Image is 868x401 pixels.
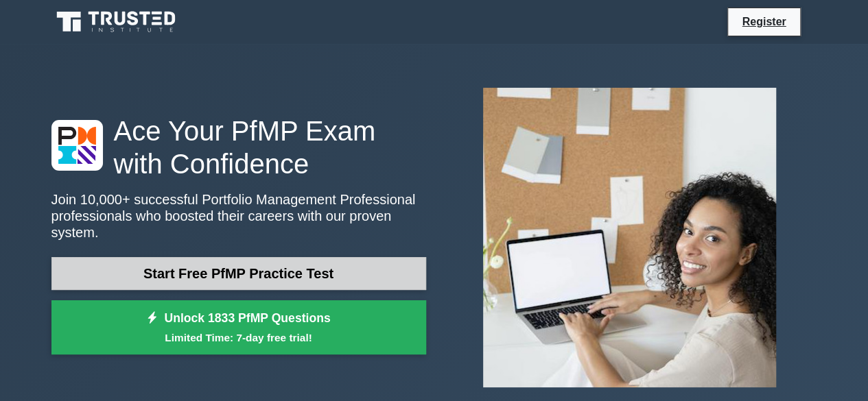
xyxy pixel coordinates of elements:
h1: Ace Your PfMP Exam with Confidence [51,114,426,180]
p: Join 10,000+ successful Portfolio Management Professional professionals who boosted their careers... [51,191,426,241]
a: Register [734,13,794,30]
a: Unlock 1833 PfMP QuestionsLimited Time: 7-day free trial! [51,300,426,355]
small: Limited Time: 7-day free trial! [69,330,409,345]
a: Start Free PfMP Practice Test [51,257,426,290]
